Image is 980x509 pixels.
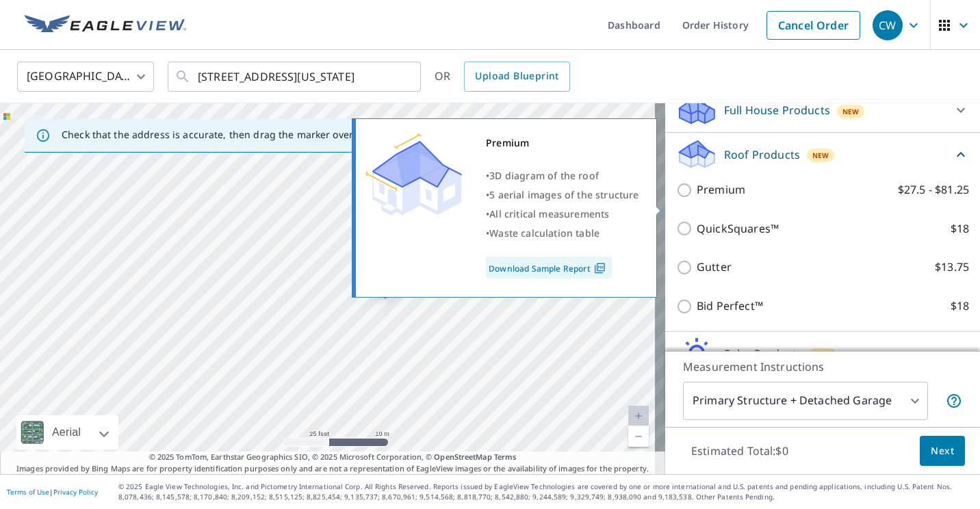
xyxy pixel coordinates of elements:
div: [GEOGRAPHIC_DATA] [17,57,154,96]
p: | [7,488,98,496]
a: Download Sample Report [486,257,612,278]
p: Roof Products [724,146,800,163]
span: Next [931,443,954,460]
span: Waste calculation table [489,226,599,239]
a: Current Level 20, Zoom Out [628,426,649,447]
p: Check that the address is accurate, then drag the marker over the correct structure. [62,129,456,141]
a: OpenStreetMap [434,452,491,462]
button: Next [920,436,965,467]
p: Premium [697,181,745,198]
p: $13.75 [935,259,969,276]
p: Bid Perfect™ [697,298,763,315]
div: • [486,224,639,243]
div: Aerial [48,415,85,449]
a: Current Level 20, Zoom In Disabled [628,406,649,426]
span: © 2025 TomTom, Earthstar Geographics SIO, © 2025 Microsoft Corporation, © [149,452,517,463]
p: $18 [951,220,969,237]
p: $18 [951,298,969,315]
p: Gutter [697,259,732,276]
span: 3D diagram of the roof [489,169,599,182]
div: • [486,166,639,185]
div: OR [435,62,570,92]
p: © 2025 Eagle View Technologies, Inc. and Pictometry International Corp. All Rights Reserved. Repo... [118,482,973,502]
a: Privacy Policy [53,487,98,497]
div: Premium [486,133,639,153]
p: Measurement Instructions [683,358,962,375]
input: Search by address or latitude-longitude [198,57,393,96]
div: • [486,205,639,224]
p: QuickSquares™ [697,220,779,237]
div: Solar ProductsNew [676,337,969,370]
div: Roof ProductsNew [676,138,969,170]
p: $27.5 - $81.25 [898,181,969,198]
img: Pdf Icon [591,262,609,274]
div: Full House ProductsNew [676,94,969,127]
div: • [486,185,639,205]
span: Upload Blueprint [475,68,558,85]
span: Your report will include the primary structure and a detached garage if one exists. [946,393,962,409]
span: New [814,350,831,361]
div: Aerial [16,415,118,449]
span: 5 aerial images of the structure [489,188,639,201]
p: Solar Products [724,345,802,362]
div: CW [873,10,903,40]
img: Premium [366,133,462,216]
p: Full House Products [724,102,830,118]
div: Primary Structure + Detached Garage [683,382,928,420]
p: Estimated Total: $0 [680,436,799,466]
a: Cancel Order [766,11,860,40]
span: New [812,150,829,161]
a: Terms of Use [7,487,49,497]
span: All critical measurements [489,207,609,220]
a: Upload Blueprint [464,62,569,92]
img: EV Logo [25,15,186,36]
a: Terms [494,452,517,462]
span: New [842,106,860,117]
